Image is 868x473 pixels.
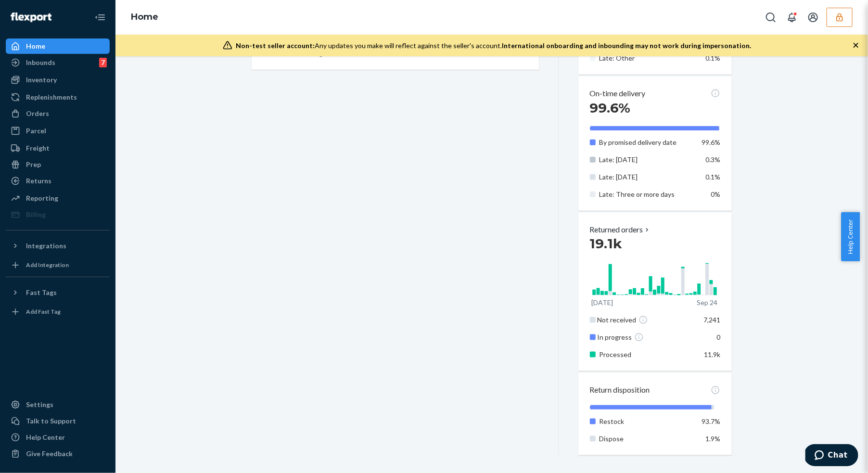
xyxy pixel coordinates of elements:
[711,190,720,198] span: 0%
[26,75,57,85] div: Inventory
[123,3,166,31] ol: breadcrumbs
[26,160,41,169] div: Prep
[600,155,694,165] p: Late: [DATE]
[90,8,110,27] button: Close Navigation
[600,190,694,199] p: Late: Three or more days
[805,444,858,468] iframe: Opens a widget where you can chat to one of our agents
[131,12,158,22] a: Home
[6,157,110,172] a: Prep
[26,307,61,316] div: Add Fast Tag
[6,141,110,156] a: Freight
[703,316,720,324] span: 7,241
[26,416,76,426] div: Talk to Support
[592,298,613,307] p: [DATE]
[6,55,110,70] a: Inbounds7
[11,13,51,22] img: Flexport logo
[6,446,110,461] button: Give Feedback
[600,350,694,359] p: Processed
[782,8,802,27] button: Open notifications
[26,143,50,153] div: Freight
[26,58,55,67] div: Inbounds
[598,315,696,325] div: Not received
[716,333,720,341] span: 0
[704,350,720,358] span: 11.9k
[804,8,823,27] button: Open account menu
[26,92,77,102] div: Replenishments
[590,384,650,396] p: Return disposition
[236,41,315,50] span: Non-test seller account:
[6,238,110,254] button: Integrations
[6,191,110,206] a: Reporting
[600,53,694,63] p: Late: Other
[600,417,694,426] p: Restock
[590,224,651,235] button: Returned orders
[6,285,110,300] button: Fast Tags
[26,400,53,409] div: Settings
[6,257,110,273] a: Add Integration
[705,54,720,62] span: 0.1%
[26,449,73,459] div: Give Feedback
[6,430,110,445] a: Help Center
[600,138,694,147] p: By promised delivery date
[26,241,66,251] div: Integrations
[26,288,57,297] div: Fast Tags
[26,109,49,118] div: Orders
[761,8,780,27] button: Open Search Box
[600,172,694,182] p: Late: [DATE]
[598,332,696,342] div: In progress
[702,417,720,425] span: 93.7%
[26,433,65,442] div: Help Center
[590,235,623,252] span: 19.1k
[26,126,46,136] div: Parcel
[502,41,752,50] span: International onboarding and inbounding may not work during impersonation.
[697,298,718,307] p: Sep 24
[236,41,752,51] div: Any updates you make will reflect against the seller's account.
[705,435,720,443] span: 1.9%
[590,100,631,116] span: 99.6%
[702,138,720,146] span: 99.6%
[590,88,646,99] p: On-time delivery
[6,173,110,189] a: Returns
[6,106,110,121] a: Orders
[6,89,110,105] a: Replenishments
[600,434,694,444] p: Dispose
[26,41,45,51] div: Home
[841,212,860,261] button: Help Center
[26,193,58,203] div: Reporting
[6,397,110,412] a: Settings
[26,176,51,186] div: Returns
[6,123,110,139] a: Parcel
[99,58,107,67] div: 7
[705,155,720,164] span: 0.3%
[6,38,110,54] a: Home
[6,413,110,429] button: Talk to Support
[705,173,720,181] span: 0.1%
[6,72,110,88] a: Inventory
[6,304,110,320] a: Add Fast Tag
[26,261,69,269] div: Add Integration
